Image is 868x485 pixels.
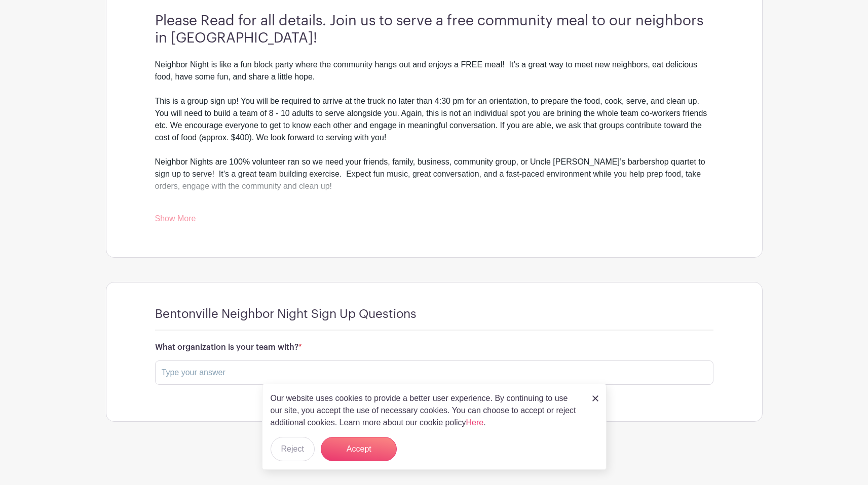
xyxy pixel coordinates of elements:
[155,59,713,144] div: Neighbor Night is like a fun block party where the community hangs out and enjoys a FREE meal! It...
[271,392,582,429] p: Our website uses cookies to provide a better user experience. By continuing to use our site, you ...
[155,214,196,227] a: Show More
[271,437,315,461] button: Reject
[155,343,713,352] h6: What organization is your team with?
[155,13,713,47] h3: Please Read for all details. Join us to serve a free community meal to our neighbors in [GEOGRAPH...
[155,144,713,205] div: Neighbor Nights are 100% volunteer ran so we need your friends, family, business, community group...
[155,307,417,321] h4: Bentonville Neighbor Night Sign Up Questions
[321,437,397,461] button: Accept
[155,360,713,385] input: Type your answer
[592,395,598,401] img: close_button-5f87c8562297e5c2d7936805f587ecaba9071eb48480494691a3f1689db116b3.svg
[466,418,484,427] a: Here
